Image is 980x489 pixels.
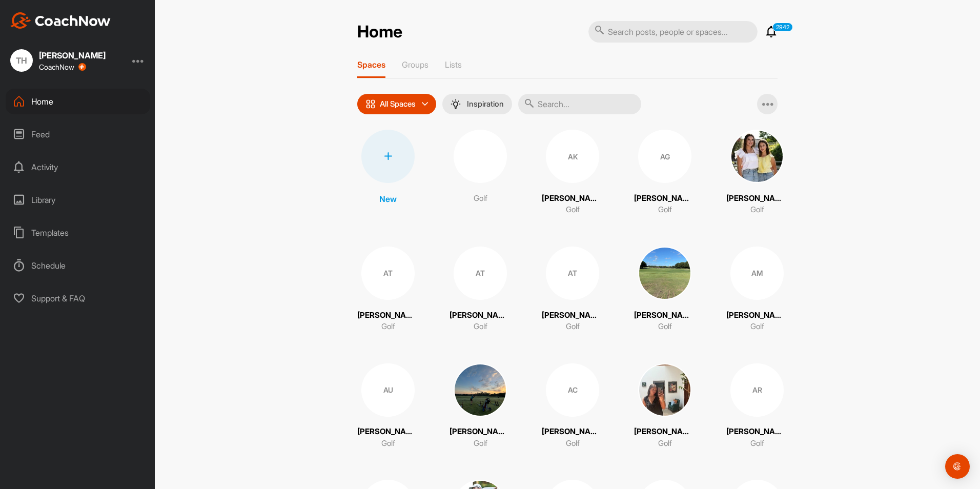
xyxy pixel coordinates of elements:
[357,310,419,321] p: [PERSON_NAME]
[357,247,419,333] a: AT[PERSON_NAME]Golf
[542,193,603,205] p: [PERSON_NAME]
[566,321,580,333] p: Golf
[730,247,784,300] div: AM
[357,59,385,70] p: Spaces
[6,286,150,311] div: Support & FAQ
[546,363,599,417] div: AC
[945,454,970,479] div: Open Intercom Messenger
[634,130,696,216] a: AG[PERSON_NAME]Golf
[6,220,150,246] div: Templates
[658,321,672,333] p: Golf
[634,363,696,450] a: [PERSON_NAME]Golf
[542,363,603,450] a: AC[PERSON_NAME][GEOGRAPHIC_DATA]Golf
[546,130,599,183] div: AK
[750,438,764,450] p: Golf
[634,247,696,333] a: [PERSON_NAME]Golf
[658,438,672,450] p: Golf
[454,247,507,300] div: AT
[726,310,788,321] p: [PERSON_NAME]
[638,363,691,417] img: square_03078cb2b6fb09f212536bdb117bfa3a.jpg
[542,310,603,321] p: [PERSON_NAME]
[39,51,106,59] div: [PERSON_NAME]
[772,23,793,32] p: 2942
[658,204,672,216] p: Golf
[638,247,691,300] img: square_812c0578e2cbbf654ca24ea1b4f49bff.jpg
[6,253,150,278] div: Schedule
[467,100,504,108] p: Inspiration
[379,193,397,205] p: New
[450,130,511,216] a: Golf
[634,426,696,438] p: [PERSON_NAME]
[357,426,419,438] p: [PERSON_NAME]
[450,363,511,450] a: [PERSON_NAME]Golf
[6,187,150,213] div: Library
[542,426,603,438] p: [PERSON_NAME][GEOGRAPHIC_DATA]
[474,438,487,450] p: Golf
[6,89,150,114] div: Home
[518,94,641,114] input: Search...
[357,22,402,42] h2: Home
[454,363,507,417] img: square_cb8f7aaba3b4490269c07b5b25d65501.jpg
[730,130,784,183] img: square_63ca2175c96440bfd78c5c75cca1ec07.jpg
[474,321,487,333] p: Golf
[357,363,419,450] a: AU[PERSON_NAME]Golf
[474,193,487,205] p: Golf
[634,193,696,205] p: [PERSON_NAME]
[730,363,784,417] div: AR
[361,363,415,417] div: AU
[450,426,511,438] p: [PERSON_NAME]
[750,204,764,216] p: Golf
[381,321,395,333] p: Golf
[726,247,788,333] a: AM[PERSON_NAME]Golf
[588,21,758,43] input: Search posts, people or spaces...
[6,154,150,180] div: Activity
[450,310,511,321] p: [PERSON_NAME]
[546,247,599,300] div: AT
[39,63,86,71] div: CoachNow
[750,321,764,333] p: Golf
[542,247,603,333] a: AT[PERSON_NAME]Golf
[566,438,580,450] p: Golf
[451,99,461,109] img: menuIcon
[726,363,788,450] a: AR[PERSON_NAME]Golf
[726,193,788,205] p: [PERSON_NAME] AGS
[566,204,580,216] p: Golf
[638,130,691,183] div: AG
[726,130,788,216] a: [PERSON_NAME] AGSGolf
[402,59,428,70] p: Groups
[542,130,603,216] a: AK[PERSON_NAME]Golf
[361,247,415,300] div: AT
[6,121,150,147] div: Feed
[10,49,33,72] div: TH
[10,12,111,29] img: CoachNow
[726,426,788,438] p: [PERSON_NAME]
[365,99,376,109] img: icon
[450,247,511,333] a: AT[PERSON_NAME]Golf
[380,100,416,108] p: All Spaces
[445,59,462,70] p: Lists
[381,438,395,450] p: Golf
[634,310,696,321] p: [PERSON_NAME]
